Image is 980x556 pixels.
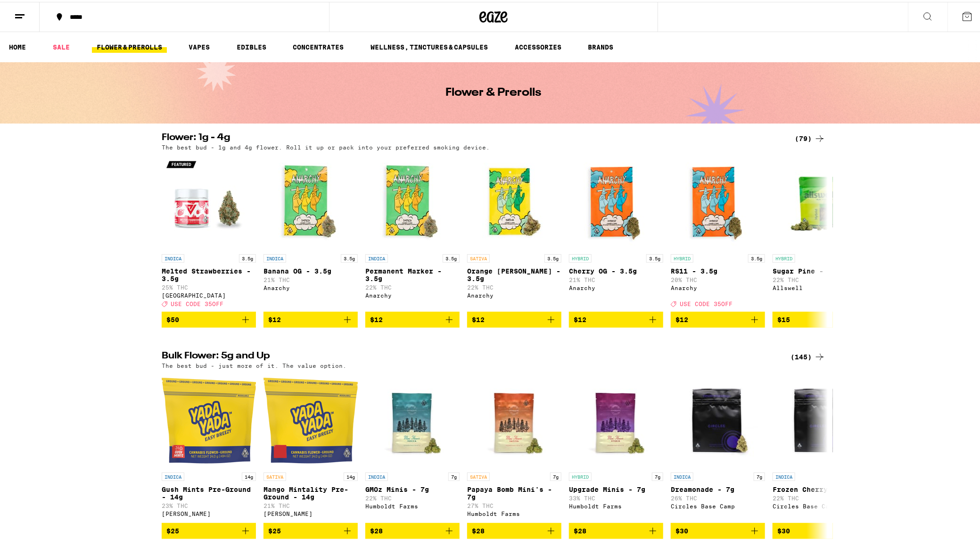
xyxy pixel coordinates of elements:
[472,525,485,533] span: $28
[366,40,493,51] a: WELLNESS, TINCTURES & CAPSULES
[777,314,790,322] span: $15
[569,484,663,491] p: Upgrade Minis - 7g
[365,501,460,507] div: Humboldt Farms
[773,266,867,273] p: Sugar Pine - 3.5g
[467,521,561,537] button: Add to bag
[569,501,663,507] div: Humboldt Farms
[773,372,867,521] a: Open page for Frozen Cherry - 7g from Circles Base Camp
[671,275,765,281] p: 20% THC
[268,525,281,533] span: $25
[773,501,867,507] div: Circles Base Camp
[773,471,795,479] p: INDICA
[268,314,281,322] span: $12
[443,252,460,261] p: 3.5g
[264,283,358,289] div: Anarchy
[777,525,790,533] span: $30
[671,283,765,289] div: Anarchy
[162,372,256,521] a: Open page for Gush Mints Pre-Ground - 14g from Yada Yada
[264,372,358,466] img: Yada Yada - Mango Mintality Pre-Ground - 14g
[467,153,561,310] a: Open page for Orange Runtz - 3.5g from Anarchy
[574,525,586,533] span: $28
[365,266,460,281] p: Permanent Marker - 3.5g
[467,509,561,515] div: Humboldt Farms
[467,290,561,297] div: Anarchy
[264,484,358,499] p: Mango Mintality Pre-Ground - 14g
[264,509,358,515] div: [PERSON_NAME]
[467,372,561,521] a: Open page for Papaya Bomb Mini's - 7g from Humboldt Farms
[467,484,561,499] p: Papaya Bomb Mini's - 7g
[171,299,223,305] span: USE CODE 35OFF
[569,252,592,261] p: HYBRID
[264,275,358,281] p: 21% THC
[510,40,566,51] a: ACCESSORIES
[569,153,663,310] a: Open page for Cherry OG - 3.5g from Anarchy
[467,266,561,281] p: Orange [PERSON_NAME] - 3.5g
[365,153,460,310] a: Open page for Permanent Marker - 3.5g from Anarchy
[264,252,286,261] p: INDICA
[48,40,74,51] a: SALE
[467,153,561,248] img: Anarchy - Orange Runtz - 3.5g
[365,290,460,297] div: Anarchy
[467,501,561,507] p: 27% THC
[671,521,765,537] button: Add to bag
[162,349,779,361] h2: Bulk Flower: 5g and Up
[569,372,663,466] img: Humboldt Farms - Upgrade Minis - 7g
[264,521,358,537] button: Add to bag
[754,471,765,479] p: 7g
[773,493,867,499] p: 22% THC
[264,310,358,326] button: Add to bag
[242,471,256,479] p: 14g
[162,501,256,507] p: 23% THC
[652,471,663,479] p: 7g
[773,252,795,261] p: HYBRID
[671,372,765,466] img: Circles Base Camp - Dreamonade - 7g
[162,290,256,297] div: [GEOGRAPHIC_DATA]
[773,310,867,326] button: Add to bag
[773,283,867,289] div: Allswell
[184,40,214,51] a: VAPES
[162,521,256,537] button: Add to bag
[162,252,184,261] p: INDICA
[675,525,688,533] span: $30
[162,361,346,367] p: The best bud - just more of it. The value option.
[365,252,388,261] p: INDICA
[773,372,867,466] img: Circles Base Camp - Frozen Cherry - 7g
[4,40,31,51] a: HOME
[162,282,256,289] p: 25% THC
[239,252,256,261] p: 3.5g
[365,484,460,491] p: GMOz Minis - 7g
[569,153,663,248] img: Anarchy - Cherry OG - 3.5g
[569,266,663,273] p: Cherry OG - 3.5g
[162,484,256,499] p: Gush Mints Pre-Ground - 14g
[162,509,256,515] div: [PERSON_NAME]
[472,314,485,322] span: $12
[467,372,561,466] img: Humboldt Farms - Papaya Bomb Mini's - 7g
[773,153,867,310] a: Open page for Sugar Pine - 3.5g from Allswell
[264,153,358,248] img: Anarchy - Banana OG - 3.5g
[680,299,733,305] span: USE CODE 35OFF
[671,153,765,248] img: Anarchy - RS11 - 3.5g
[365,282,460,289] p: 22% THC
[675,314,688,322] span: $12
[341,252,358,261] p: 3.5g
[344,471,358,479] p: 14g
[791,349,825,361] div: (145)
[365,471,388,479] p: INDICA
[365,310,460,326] button: Add to bag
[162,310,256,326] button: Add to bag
[671,310,765,326] button: Add to bag
[584,40,618,51] a: BRANDS
[795,131,825,142] a: (79)
[569,372,663,521] a: Open page for Upgrade Minis - 7g from Humboldt Farms
[467,252,490,261] p: SATIVA
[569,283,663,289] div: Anarchy
[773,521,867,537] button: Add to bag
[646,252,663,261] p: 3.5g
[166,525,179,533] span: $25
[544,252,561,261] p: 3.5g
[467,471,490,479] p: SATIVA
[166,314,179,322] span: $50
[288,40,349,51] a: CONCENTRATES
[569,521,663,537] button: Add to bag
